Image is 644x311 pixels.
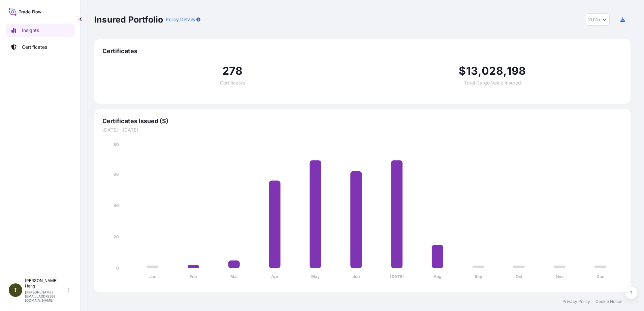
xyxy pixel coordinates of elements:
[588,16,600,23] span: 2025
[149,274,156,279] tspan: Jan
[166,16,195,23] p: Policy Details
[220,80,245,85] span: Certificates
[25,278,67,289] p: [PERSON_NAME] Heng
[353,274,360,279] tspan: Jun
[507,66,526,76] span: 198
[102,127,622,133] span: [DATE] - [DATE]
[114,172,119,177] tspan: 60
[516,274,523,279] tspan: Oct
[190,274,197,279] tspan: Feb
[25,290,67,302] p: [PERSON_NAME][EMAIL_ADDRESS][DOMAIN_NAME]
[482,66,503,76] span: 028
[595,299,622,304] a: Cookie Notice
[475,274,482,279] tspan: Sep
[94,14,163,25] p: Insured Portfolio
[102,47,622,55] span: Certificates
[22,27,39,34] p: Insights
[6,40,75,54] a: Certificates
[271,274,279,279] tspan: Apr
[478,66,482,76] span: ,
[13,287,18,293] span: T
[503,66,507,76] span: ,
[597,274,604,279] tspan: Dec
[114,234,119,239] tspan: 20
[585,13,610,26] button: Year Selector
[114,142,119,147] tspan: 80
[459,66,466,76] span: $
[311,274,320,279] tspan: May
[433,274,442,279] tspan: Aug
[6,24,75,37] a: Insights
[22,44,47,50] p: Certificates
[102,117,622,125] span: Certificates Issued ($)
[466,66,478,76] span: 13
[556,274,564,279] tspan: Nov
[464,80,521,85] span: Total Cargo Value Insured
[390,274,404,279] tspan: [DATE]
[116,266,119,271] tspan: 0
[222,66,243,76] span: 278
[114,203,119,208] tspan: 40
[230,274,238,279] tspan: Mar
[562,299,590,304] a: Privacy Policy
